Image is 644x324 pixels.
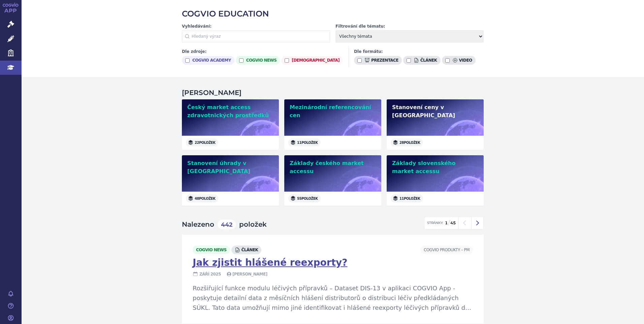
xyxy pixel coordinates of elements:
[218,220,236,230] span: 442
[193,271,221,277] span: září 2025
[231,246,262,254] span: článek
[236,56,280,65] label: cogvio news
[407,58,411,63] input: článek
[391,138,423,147] span: 28 položek
[354,48,476,55] h3: Dle formátu:
[290,103,376,120] h2: Mezinárodní referencování cen
[182,8,484,20] h2: COGVIO EDUCATION
[182,99,279,150] a: Český market access zdravotnických prostředků22položek
[182,155,279,206] a: Stanovení úhrady v [GEOGRAPHIC_DATA]48položek
[450,221,456,225] strong: 45
[186,194,218,202] span: 48 položek
[239,58,244,63] input: cogvio news
[420,246,473,254] span: COGVIO Produkty –⁠ PM
[284,155,381,206] a: Základy českého market accessu55položek
[288,194,321,202] span: 55 položek
[193,283,473,313] p: Rozšiřující funkce modulu léčivých přípravků – Dataset DIS-13 v aplikaci COGVIO App - poskytuje d...
[387,99,484,150] a: Stanovení ceny v [GEOGRAPHIC_DATA]28položek
[387,155,484,206] a: Základy slovenského market accessu11položek
[186,138,218,147] span: 22 položek
[226,271,267,277] span: [PERSON_NAME]
[182,89,484,97] h2: [PERSON_NAME]
[403,56,441,65] label: článek
[281,56,343,65] label: [DEMOGRAPHIC_DATA]
[392,103,478,120] h2: Stanovení ceny v [GEOGRAPHIC_DATA]
[182,48,343,55] h3: Dle zdroje:
[182,220,267,230] h2: Nalezeno položek
[182,24,330,29] label: Vyhledávání:
[445,221,448,225] strong: 1
[288,138,321,147] span: 11 položek
[182,56,234,65] label: cogvio academy
[187,103,273,120] h2: Český market access zdravotnických prostředků
[285,58,289,63] input: [DEMOGRAPHIC_DATA]
[448,219,450,227] span: /
[185,58,190,63] input: cogvio academy
[392,159,478,175] h2: Základy slovenského market accessu
[354,56,402,65] label: prezentace
[193,257,348,268] a: Jak zjistit hlášené reexporty?
[391,194,423,202] span: 11 položek
[442,56,476,65] label: video
[284,99,381,150] a: Mezinárodní referencování cen11položek
[335,24,484,29] label: Filtrování dle tématu:
[357,58,362,63] input: prezentace
[427,221,443,225] span: Stránky:
[182,30,330,42] input: Hledaný výraz
[290,159,376,175] h2: Základy českého market accessu
[445,58,450,63] input: video
[187,159,273,175] h2: Stanovení úhrady v [GEOGRAPHIC_DATA]
[193,246,230,254] span: cogvio news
